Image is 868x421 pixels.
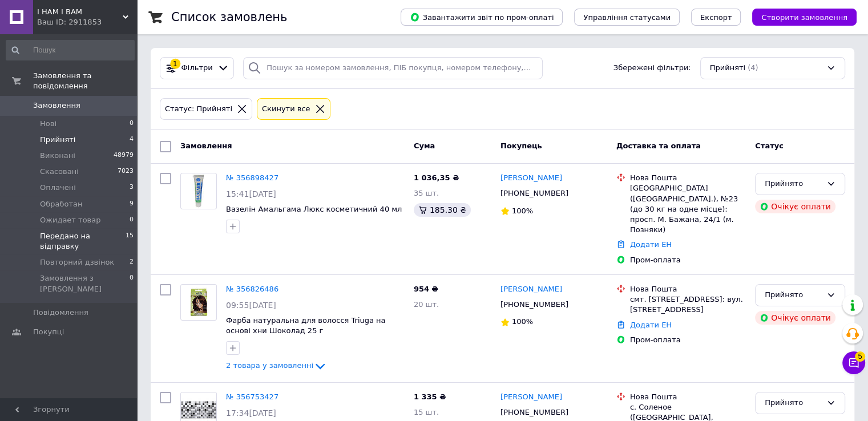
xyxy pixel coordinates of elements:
[414,189,439,197] span: 35 шт.
[130,257,134,268] span: 2
[40,199,82,209] span: Обработан
[414,300,439,309] span: 20 шт.
[226,301,276,310] span: 09:55[DATE]
[748,63,758,72] span: (4)
[500,300,568,309] span: [PHONE_NUMBER]
[226,361,327,370] a: 2 товара у замовленні
[40,135,75,145] span: Прийняті
[765,289,822,301] div: Прийнято
[130,273,134,294] span: 0
[6,40,135,60] input: Пошук
[163,103,235,115] div: Статус: Прийняті
[33,71,137,91] span: Замовлення та повідомлення
[130,183,134,193] span: 3
[741,13,857,21] a: Створити замовлення
[512,207,533,215] span: 100%
[180,284,217,321] a: Фото товару
[500,408,568,416] span: [PHONE_NUMBER]
[40,183,76,193] span: Оплачені
[40,119,56,129] span: Нові
[40,215,100,225] span: Ожидает товар
[260,103,313,115] div: Cкинути все
[126,231,134,252] span: 15
[180,173,217,209] a: Фото товару
[33,327,64,337] span: Покупці
[765,397,822,409] div: Прийнято
[630,183,746,235] div: [GEOGRAPHIC_DATA] ([GEOGRAPHIC_DATA].), №23 (до 30 кг на одне місце): просп. М. Бажана, 24/1 (м. ...
[130,199,134,209] span: 9
[181,63,213,74] span: Фільтри
[752,9,857,26] button: Створити замовлення
[40,167,79,177] span: Скасовані
[192,173,205,209] img: Фото товару
[226,173,278,182] a: № 356898427
[500,392,562,403] a: [PERSON_NAME]
[226,205,402,213] a: Вазелін Амальгама Люкс косметичний 40 мл
[180,141,232,150] span: Замовлення
[755,200,835,213] div: Очікує оплати
[226,362,313,370] span: 2 товара у замовленні
[130,135,134,145] span: 4
[765,178,822,190] div: Прийнято
[170,59,180,69] div: 1
[243,57,543,79] input: Пошук за номером замовлення, ПІБ покупця, номером телефону, Email, номером накладної
[414,173,459,182] span: 1 036,35 ₴
[500,189,568,197] span: [PHONE_NUMBER]
[583,13,671,22] span: Управління статусами
[33,307,88,318] span: Повідомлення
[700,13,732,22] span: Експорт
[630,392,746,402] div: Нова Пошта
[630,321,672,329] a: Додати ЕН
[226,316,385,335] a: Фарба натуральна для волосся Triuga на основі хни Шоколад 25 г
[114,151,134,161] span: 48979
[401,9,563,26] button: Завантажити звіт по пром-оплаті
[130,215,134,225] span: 0
[574,9,680,26] button: Управління статусами
[500,141,542,150] span: Покупець
[226,189,276,199] span: 15:41[DATE]
[755,141,784,150] span: Статус
[710,63,745,74] span: Прийняті
[171,10,287,24] h1: Список замовлень
[842,351,865,374] button: Чат з покупцем5
[40,151,75,161] span: Виконані
[691,9,741,26] button: Експорт
[410,12,554,22] span: Завантажити звіт по пром-оплаті
[613,63,691,74] span: Збережені фільтри:
[414,392,446,401] span: 1 335 ₴
[630,284,746,294] div: Нова Пошта
[37,17,137,27] div: Ваш ID: 2911853
[630,294,746,315] div: смт. [STREET_ADDRESS]: вул. [STREET_ADDRESS]
[40,273,130,294] span: Замовлення з [PERSON_NAME]
[414,408,439,416] span: 15 шт.
[630,255,746,265] div: Пром-оплата
[500,284,562,295] a: [PERSON_NAME]
[761,13,847,22] span: Створити замовлення
[630,240,672,249] a: Додати ЕН
[414,141,435,150] span: Cума
[118,167,134,177] span: 7023
[226,408,276,418] span: 17:34[DATE]
[40,231,126,252] span: Передано на відправку
[33,100,80,111] span: Замовлення
[755,311,835,325] div: Очікує оплати
[630,173,746,183] div: Нова Пошта
[500,173,562,184] a: [PERSON_NAME]
[40,257,114,268] span: Повторний дзвінок
[226,285,278,293] a: № 356826486
[414,203,471,217] div: 185.30 ₴
[512,317,533,326] span: 100%
[130,119,134,129] span: 0
[37,7,123,17] span: І НАМ І ВАМ
[855,349,865,359] span: 5
[414,285,438,293] span: 954 ₴
[184,285,213,320] img: Фото товару
[630,335,746,345] div: Пром-оплата
[226,392,278,401] a: № 356753427
[616,141,701,150] span: Доставка та оплата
